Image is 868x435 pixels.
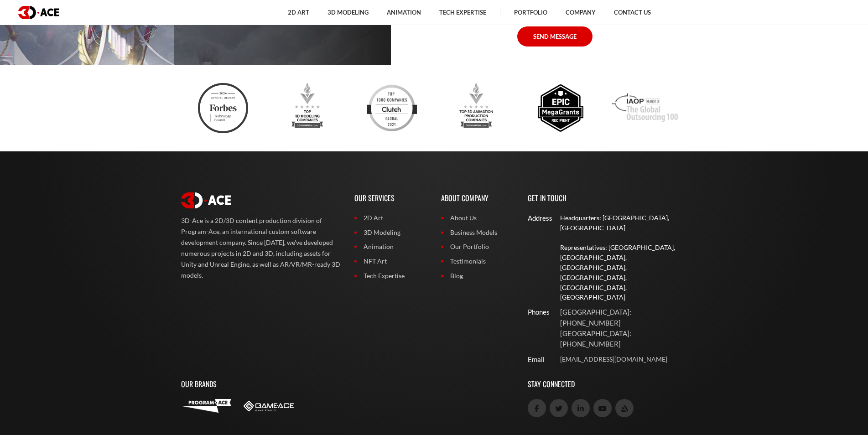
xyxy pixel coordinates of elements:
[181,192,231,209] img: logo white
[441,271,514,281] a: Blog
[441,256,514,266] a: Testimonials
[528,213,543,223] div: Address
[560,213,687,302] a: Headquarters: [GEOGRAPHIC_DATA], [GEOGRAPHIC_DATA] Representatives: [GEOGRAPHIC_DATA], [GEOGRAPHI...
[528,354,543,365] div: Email
[198,83,248,133] img: Ftc badge 3d ace 2024
[181,399,231,413] img: Program-Ace
[354,256,427,266] a: NFT Art
[560,354,687,364] a: [EMAIL_ADDRESS][DOMAIN_NAME]
[354,213,427,223] a: 2D Art
[451,83,501,133] img: Top 3d animation production companies designrush 2023
[441,213,514,223] a: About Us
[354,242,427,252] a: Animation
[367,83,417,133] img: Clutch top developers
[441,242,514,252] a: Our Portfolio
[560,328,687,350] p: [GEOGRAPHIC_DATA]: [PHONE_NUMBER]
[528,183,687,213] p: Get In Touch
[528,369,687,399] p: Stay Connected
[528,307,543,317] div: Phones
[560,243,687,302] p: Representatives: [GEOGRAPHIC_DATA], [GEOGRAPHIC_DATA], [GEOGRAPHIC_DATA], [GEOGRAPHIC_DATA], [GEO...
[244,401,294,411] img: Game-Ace
[517,26,593,47] button: SEND MESSAGE
[441,183,514,213] p: About Company
[441,228,514,238] a: Business Models
[18,6,59,19] img: logo dark
[181,215,341,281] p: 3D-Ace is a 2D/3D content production division of Program-Ace, an international custom software de...
[282,83,333,133] img: Top 3d modeling companies designrush award 2023
[560,213,687,233] p: Headquarters: [GEOGRAPHIC_DATA], [GEOGRAPHIC_DATA]
[181,369,514,399] p: Our Brands
[612,83,678,133] img: Iaop award
[354,183,427,213] p: Our Services
[354,228,427,238] a: 3D Modeling
[535,83,586,133] img: Epic megagrants recipient
[354,271,427,281] a: Tech Expertise
[560,307,687,328] p: [GEOGRAPHIC_DATA]: [PHONE_NUMBER]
